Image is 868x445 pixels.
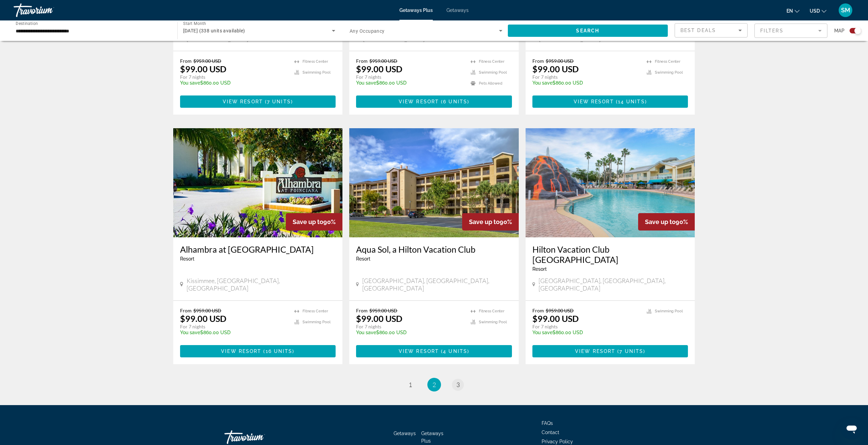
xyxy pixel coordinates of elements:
[446,8,469,13] span: Getaways
[680,26,742,34] mat-select: Sort by
[479,59,504,64] span: Fitness Center
[532,308,544,313] span: From
[173,128,343,237] img: 4036O01X.jpg
[180,244,336,254] a: Alhambra at [GEOGRAPHIC_DATA]
[754,23,827,38] button: Filter
[183,21,206,26] span: Start Month
[532,95,688,108] button: View Resort(14 units)
[356,324,464,330] p: For 7 nights
[532,324,640,330] p: For 7 nights
[356,80,464,86] p: $860.00 USD
[409,381,412,388] span: 1
[542,430,559,435] a: Contact
[574,99,614,104] span: View Resort
[399,99,439,104] span: View Resort
[303,320,330,324] span: Swimming Pool
[356,95,512,108] button: View Resort(6 units)
[421,431,443,444] span: Getaways Plus
[655,309,683,313] span: Swimming Pool
[180,74,288,80] p: For 7 nights
[180,80,200,86] span: You save
[267,99,291,104] span: 7 units
[546,58,574,64] span: $959.00 USD
[834,26,844,35] span: Map
[576,28,599,33] span: Search
[356,308,368,313] span: From
[532,345,688,357] a: View Resort(7 units)
[614,99,647,104] span: ( )
[532,64,579,74] p: $99.00 USD
[183,28,245,33] span: [DATE] (338 units available)
[356,256,370,262] span: Resort
[539,277,688,292] span: [GEOGRAPHIC_DATA], [GEOGRAPHIC_DATA], [GEOGRAPHIC_DATA]
[173,378,695,391] nav: Pagination
[841,418,863,440] iframe: Button to launch messaging window
[443,99,467,104] span: 6 units
[193,58,221,64] span: $959.00 USD
[443,348,467,354] span: 4 units
[810,8,820,14] span: USD
[532,266,547,272] span: Resort
[532,313,579,324] p: $99.00 USD
[263,99,293,104] span: ( )
[542,420,553,426] span: FAQs
[356,330,464,335] p: $860.00 USD
[193,308,221,313] span: $959.00 USD
[394,431,416,436] a: Getaways
[542,439,573,444] a: Privacy Policy
[14,1,82,19] a: Travorium
[261,348,294,354] span: ( )
[180,256,194,262] span: Resort
[532,330,640,335] p: $860.00 USD
[223,99,263,104] span: View Resort
[349,128,519,237] img: DN93E01X.jpg
[479,70,507,75] span: Swimming Pool
[680,28,716,33] span: Best Deals
[532,244,688,265] a: Hilton Vacation Club [GEOGRAPHIC_DATA]
[369,58,397,64] span: $959.00 USD
[837,3,854,17] button: User Menu
[479,309,504,313] span: Fitness Center
[456,381,460,388] span: 3
[187,277,336,292] span: Kissimmee, [GEOGRAPHIC_DATA], [GEOGRAPHIC_DATA]
[439,348,469,354] span: ( )
[841,7,850,14] span: SM
[180,58,192,64] span: From
[462,213,519,231] div: 90%
[356,64,402,74] p: $99.00 USD
[655,70,683,75] span: Swimming Pool
[180,313,226,324] p: $99.00 USD
[575,348,615,354] span: View Resort
[356,345,512,357] button: View Resort(4 units)
[180,308,192,313] span: From
[303,59,328,64] span: Fitness Center
[303,70,330,75] span: Swimming Pool
[180,80,288,86] p: $860.00 USD
[356,244,512,254] a: Aqua Sol, a Hilton Vacation Club
[469,218,500,225] span: Save up to
[532,80,640,86] p: $860.00 USD
[432,381,436,388] span: 2
[479,320,507,324] span: Swimming Pool
[546,308,574,313] span: $959.00 USD
[810,6,826,16] button: Change currency
[303,309,328,313] span: Fitness Center
[479,81,502,86] span: Pets Allowed
[180,95,336,108] button: View Resort(7 units)
[293,218,323,225] span: Save up to
[266,348,293,354] span: 16 units
[638,213,695,231] div: 90%
[399,8,433,13] a: Getaways Plus
[362,277,512,292] span: [GEOGRAPHIC_DATA], [GEOGRAPHIC_DATA], [GEOGRAPHIC_DATA]
[532,80,553,86] span: You save
[350,28,385,34] span: Any Occupancy
[655,59,680,64] span: Fitness Center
